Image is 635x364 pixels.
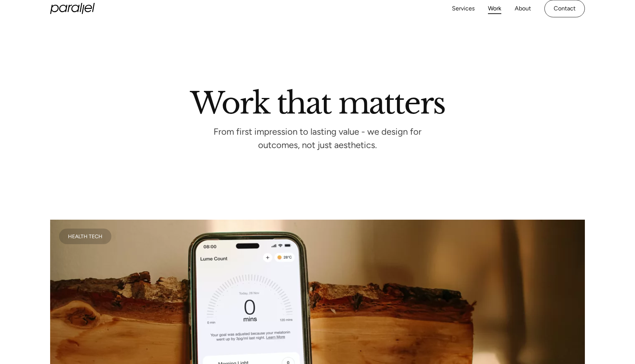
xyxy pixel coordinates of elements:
[68,235,102,238] div: Health Tech
[206,129,429,148] p: From first impression to lasting value - we design for outcomes, not just aesthetics.
[106,89,529,114] h2: Work that matters
[488,3,501,14] a: Work
[452,3,475,14] a: Services
[50,3,95,14] a: home
[515,3,531,14] a: About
